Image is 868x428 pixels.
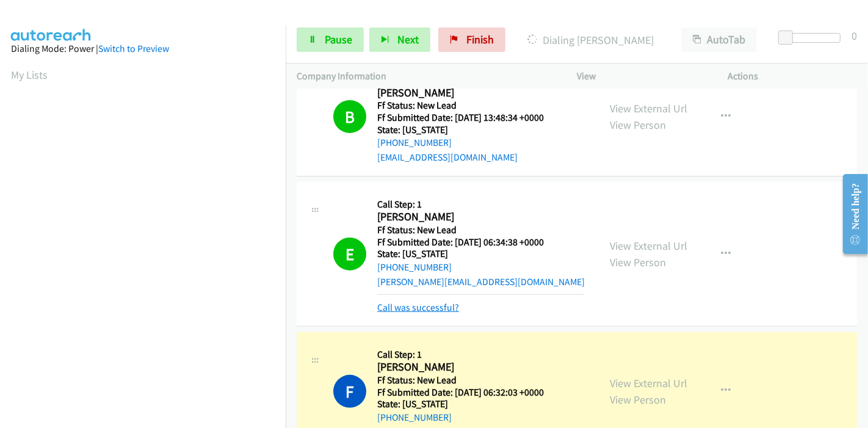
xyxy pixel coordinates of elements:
a: View Person [610,255,666,269]
a: [EMAIL_ADDRESS][DOMAIN_NAME] [377,151,518,163]
a: View External Url [610,101,687,115]
h1: B [333,100,366,133]
h5: State: [US_STATE] [377,124,559,136]
h5: Ff Status: New Lead [377,100,559,112]
iframe: Resource Center [833,165,868,263]
a: View External Url [610,239,687,253]
div: Delay between calls (in seconds) [784,33,841,43]
a: View External Url [610,376,687,390]
h2: [PERSON_NAME] [377,210,559,224]
a: [PHONE_NUMBER] [377,137,452,148]
a: Switch to Preview [98,43,169,54]
span: Next [397,32,419,46]
a: Call was successful? [377,302,459,313]
h5: State: [US_STATE] [377,248,585,260]
a: Finish [438,27,505,52]
h5: Call Step: 1 [377,198,585,211]
h5: State: [US_STATE] [377,398,559,410]
a: [PHONE_NUMBER] [377,412,452,423]
h5: Call Step: 1 [377,349,559,361]
h5: Ff Submitted Date: [DATE] 06:34:38 +0000 [377,236,585,248]
h2: [PERSON_NAME] [377,360,559,374]
p: Company Information [297,69,555,84]
h5: Ff Submitted Date: [DATE] 06:32:03 +0000 [377,386,559,399]
span: Finish [466,32,494,46]
span: Pause [325,32,352,46]
a: My Lists [11,68,48,82]
div: 0 [852,27,857,44]
h5: Ff Submitted Date: [DATE] 13:48:34 +0000 [377,112,559,124]
a: Pause [297,27,364,52]
a: View Person [610,118,666,132]
h1: E [333,238,366,270]
a: [PHONE_NUMBER] [377,261,452,273]
p: Actions [728,69,858,84]
p: View [577,69,706,84]
p: Dialing [PERSON_NAME] [522,32,659,48]
div: Dialing Mode: Power | [11,42,275,56]
h1: F [333,375,366,408]
a: [PERSON_NAME][EMAIL_ADDRESS][DOMAIN_NAME] [377,276,585,288]
h5: Ff Status: New Lead [377,374,559,386]
a: View Person [610,393,666,407]
button: Next [369,27,430,52]
h2: [PERSON_NAME] [377,86,559,100]
h5: Ff Status: New Lead [377,224,585,236]
button: AutoTab [681,27,757,52]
